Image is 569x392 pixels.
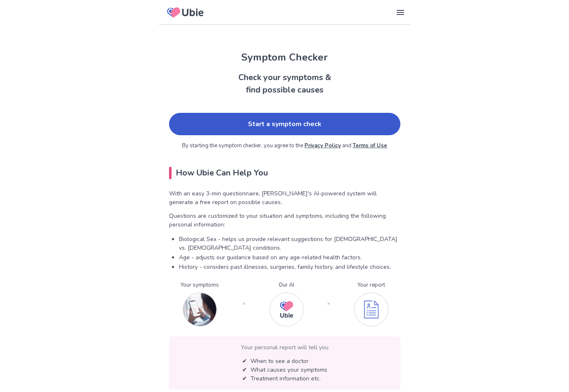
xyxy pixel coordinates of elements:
a: Start a symptom check [169,113,400,135]
p: Questions are customized to your situation and symptoms, including the following personal informa... [169,212,400,229]
p: By starting the symptom checker, you agree to the and [169,142,400,150]
a: Privacy Policy [304,142,341,149]
p: Biological Sex - helps us provide relevant suggestions for [DEMOGRAPHIC_DATA] vs. [DEMOGRAPHIC_DA... [179,235,400,252]
img: Input your symptoms [183,292,217,326]
img: You get your personalized report [354,292,388,326]
p: History - considers past illnesses, surgeries, family history, and lifestyle choices. [179,263,400,271]
h1: Symptom Checker [159,50,410,65]
h2: Check your symptoms & find possible causes [159,71,410,96]
p: ✔ When to see a doctor [242,357,327,365]
p: Age - adjusts our guidance based on any age-related health factors. [179,253,400,262]
h2: How Ubie Can Help You [169,167,400,179]
p: Your symptoms [181,281,219,290]
p: ✔︎ What causes your symptoms [242,365,327,374]
a: Terms of Use [353,142,387,149]
p: ✔︎ Treatment information etc. [242,374,327,383]
img: Our AI checks your symptoms [270,292,304,326]
p: Your personal report will tell you [176,343,394,352]
p: Your report [354,281,388,290]
p: Our AI [270,281,304,290]
p: With an easy 3-min questionnaire, [PERSON_NAME]'s AI-powered system will generate a free report o... [169,189,400,207]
